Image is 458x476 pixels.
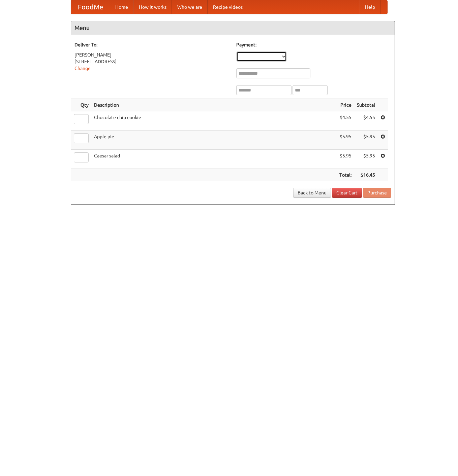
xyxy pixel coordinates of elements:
button: Purchase [363,188,391,198]
h4: Menu [71,21,395,35]
a: Clear Cart [332,188,362,198]
td: $5.95 [354,131,378,150]
th: Price [337,99,354,111]
th: Description [91,99,337,111]
td: Caesar salad [91,150,337,169]
td: Chocolate chip cookie [91,111,337,131]
div: [PERSON_NAME] [74,51,230,58]
a: Recipe videos [208,0,248,14]
th: Qty [71,99,91,111]
div: [STREET_ADDRESS] [74,58,230,65]
th: Total: [337,169,354,181]
a: FoodMe [71,0,110,14]
h5: Deliver To: [74,41,230,48]
td: $4.55 [354,111,378,131]
td: Apple pie [91,131,337,150]
td: $5.95 [337,131,354,150]
a: Back to Menu [293,188,331,198]
th: $16.45 [354,169,378,181]
a: Home [110,0,133,14]
a: Help [360,0,380,14]
a: Who we are [172,0,208,14]
td: $4.55 [337,111,354,131]
h5: Payment: [236,41,391,48]
th: Subtotal [354,99,378,111]
a: How it works [133,0,172,14]
td: $5.95 [354,150,378,169]
td: $5.95 [337,150,354,169]
a: Change [74,66,91,71]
